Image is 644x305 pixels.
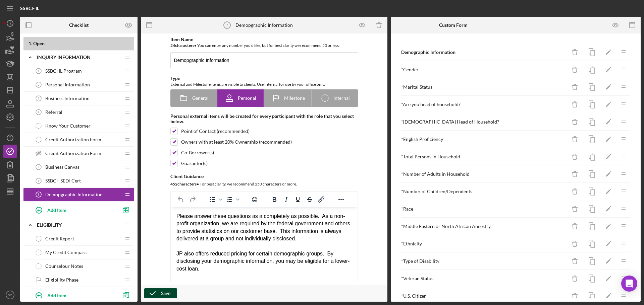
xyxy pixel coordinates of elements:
[69,22,89,28] b: Checklist
[5,5,181,35] div: Please answer these questions as a completely as possible. As a non-profit organization, we are r...
[33,41,45,46] span: Open
[181,161,208,166] div: Guarantor(s)
[170,81,358,88] div: External and Milestone items are visible to clients. Use Internal for use by your office only.
[401,276,567,281] div: * Veteran Status
[401,171,567,177] div: * Number of Adults in Household
[401,49,455,55] b: Demographic Information
[45,178,81,183] span: SSBCI- SEDI Cert
[47,289,66,302] div: Add Item
[38,193,40,196] tspan: 7
[170,181,199,186] b: 452 character s •
[37,55,121,60] div: Inquiry Information
[45,96,90,101] span: Business Information
[45,151,101,156] span: Credit Authorization Form
[45,82,90,87] span: Personal Information
[45,192,103,197] span: Demopgraphic Information
[144,288,177,298] button: Save
[45,109,62,115] span: Referral
[401,119,567,125] div: * [DEMOGRAPHIC_DATA] Head of Household?
[170,174,358,179] div: Client Guidance
[30,289,117,302] button: Add Item
[439,22,468,28] b: Custom Form
[187,195,198,204] button: Redo
[170,113,358,124] div: Personal external items will be created for every participant with the role that you select below.
[5,5,181,80] body: Rich Text Area. Press ALT-0 for help.
[8,293,12,297] text: SO
[45,164,79,170] span: Business Canvas
[45,68,82,74] span: SSBCI IL Program
[401,102,567,107] div: * Are you head of household?
[235,22,293,28] div: Demopgraphic Information
[224,195,240,204] div: Numbered list
[45,137,101,142] span: Credit Authorization Form
[30,203,117,217] button: Add Item
[20,5,39,11] b: SSBCI- IL
[170,37,358,42] div: Item Name
[38,110,40,114] tspan: 4
[5,73,181,80] div: We appreciate your participation!
[170,43,197,48] b: 24 character s •
[38,179,40,182] tspan: 6
[192,95,209,101] span: General
[181,150,214,155] div: Co-Borrower(s)
[292,195,304,204] button: Underline
[401,137,567,142] div: * English Proficiency
[161,288,170,298] div: Save
[170,42,358,49] div: You can enter any number you'd like, but for best clarity we recommend 50 or less.
[401,189,567,194] div: * Number of Children/Dependents
[401,241,567,246] div: * Ethnicity
[207,195,223,204] div: Bullet list
[401,154,567,159] div: * Total Persons in Household
[621,276,637,292] div: Open Intercom Messenger
[401,224,567,229] div: * Middle Eastern or North African Ancestry
[226,23,228,27] tspan: 7
[45,250,87,255] span: My Credit Compass
[401,84,567,90] div: * Marital Status
[181,129,250,134] div: Point of Contact (recommended)
[401,293,567,299] div: * U.S. Citizen
[3,288,17,302] button: SO
[37,222,121,228] div: Eligibility
[45,277,78,283] span: Eligibility Phase
[5,43,181,65] div: JP also offers reduced pricing for certain demographic groups. By disclosing your demographic inf...
[335,195,347,204] button: Reveal or hide additional toolbar items
[171,207,358,282] iframe: Rich Text Area
[175,195,186,204] button: Undo
[170,181,358,187] div: For best clarity, we recommend 250 characters or more.
[38,69,40,73] tspan: 1
[401,206,567,212] div: * Race
[333,95,350,101] span: Internal
[304,195,315,204] button: Strikethrough
[316,195,327,204] button: Insert/edit link
[181,139,292,145] div: Owners with at least 20% Ownership (recommended)
[401,67,567,72] div: * Gender
[29,41,32,46] span: 1 .
[45,263,83,269] span: Counselour Notes
[38,83,40,86] tspan: 2
[45,123,91,129] span: Know Your Customer
[280,195,292,204] button: Italic
[45,236,74,241] span: Credit Report
[38,97,40,100] tspan: 3
[401,258,567,264] div: * Type of Disability
[284,95,305,101] span: Milestone
[170,76,358,81] div: Type
[269,195,280,204] button: Bold
[38,165,40,169] tspan: 5
[249,195,260,204] button: Emojis
[238,95,256,101] span: Personal
[47,204,66,216] div: Add Item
